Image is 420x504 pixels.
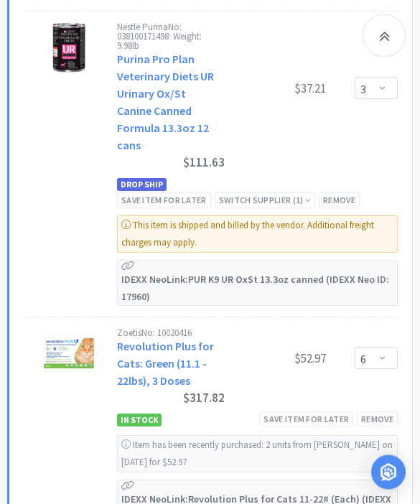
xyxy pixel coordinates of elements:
div: Save item for later [259,412,353,427]
div: Item has been recently purchased: 2 units from [PERSON_NAME] on [DATE] for $52.97 [117,436,398,473]
img: b54bcdb1dc134f29b7cded50fe244148_283932.jpeg [44,329,94,379]
a: Purina Pro Plan Veterinary Diets UR Urinary Ox/St Canine Canned Formula 13.3oz 12 cans [117,52,214,153]
p: IDEXX Neo Link: PUR K9 UR OxSt 13.3oz canned (IDEXX Neo ID: 17960) [118,271,397,306]
span: Drop Ship [117,179,167,192]
div: Remove [357,412,398,427]
div: Switch Supplier ( 1 ) [219,194,311,207]
span: $111.63 [183,155,225,171]
span: $317.82 [183,391,225,406]
a: Revolution Plus for Cats: Green (11.1 - 22lbs), 3 Doses [117,340,214,388]
div: This item is shipped and billed by the vendor. Additional freight charges may apply. [117,216,398,253]
div: Zoetis No: 10020416 [117,329,218,338]
span: In Stock [117,414,162,427]
img: 6372d4bd7ded4e2da81cc2c9cf3aea4d_77041.jpeg [44,23,94,73]
div: $37.21 [218,80,326,98]
div: Remove [319,193,360,208]
div: Save item for later [117,193,211,208]
div: $52.97 [218,350,326,368]
div: Nestle Purina No: 038100171498 · Weight: 9.98lb [117,23,218,51]
div: Open Intercom Messenger [371,455,406,490]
